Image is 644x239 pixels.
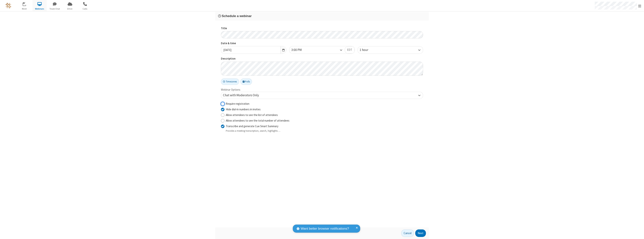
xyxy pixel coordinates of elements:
[63,7,77,10] span: Drive
[221,78,239,85] button: Timezones
[360,48,375,52] div: 1 hour
[401,229,414,237] button: Cancel
[17,7,31,10] span: Meet
[226,124,423,128] label: Transcribe and generate Cue Smart Summary
[291,48,308,52] div: 3:00 PM
[345,46,355,54] button: EDT
[223,93,259,97] span: Chat with Moderators Only
[48,7,62,10] span: Team Chat
[222,14,252,18] span: Schedule a webinar
[415,229,426,237] button: Next
[78,7,92,10] span: Calls
[226,129,423,133] div: Provides a meeting transcription, search, highlights ....
[221,26,423,31] label: Title
[25,2,28,5] div: 37
[33,7,47,10] span: Webinars
[221,88,240,91] label: Webinar Options
[301,226,349,231] span: Want better browser notifications?
[240,78,252,85] button: Polls
[226,108,261,111] span: Hide dial-in numbers in invites
[221,57,423,61] label: Description
[6,3,11,8] img: QA Selenium DO NOT DELETE OR CHANGE
[221,41,286,46] label: Date & time
[226,113,278,117] span: Allow attendees to see the list of attendees
[226,102,249,105] span: Require registration
[226,119,289,122] span: Allow attendees to see the total number of attendees
[635,229,641,236] iframe: Chat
